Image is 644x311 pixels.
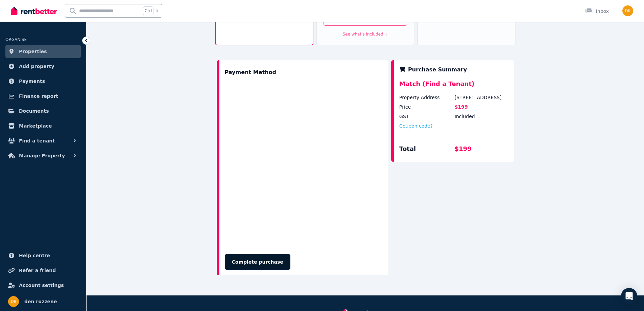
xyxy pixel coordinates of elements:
span: Properties [19,47,47,55]
span: Refer a friend [19,266,56,274]
div: GST [399,113,453,120]
div: Property Address [399,94,453,101]
span: Ctrl [143,6,153,15]
span: Payments [19,77,45,85]
div: Match (Find a Tenant) [399,79,508,94]
img: den ruzzene [8,296,19,307]
a: Properties [5,45,81,58]
div: Open Intercom Messenger [621,288,637,304]
a: Help centre [5,249,81,262]
a: Payments [5,74,81,88]
span: Documents [19,107,49,115]
span: k [156,8,159,14]
button: Complete purchase [225,254,290,270]
a: Refer a friend [5,264,81,277]
a: Finance report [5,89,81,103]
button: Find a tenant [5,134,81,148]
div: Payment Method [225,66,276,79]
iframe: Secure payment input frame [223,81,385,247]
span: ORGANISE [5,37,27,42]
div: [STREET_ADDRESS] [455,94,509,101]
a: Add property [5,60,81,73]
button: Manage Property [5,149,81,162]
div: Included [455,113,509,120]
span: Marketplace [19,122,52,130]
img: den ruzzene [622,5,633,16]
div: $199 [455,144,509,156]
span: Find a tenant [19,137,55,145]
div: Price [399,104,453,110]
div: Total [399,144,453,156]
a: Marketplace [5,119,81,133]
a: Account settings [5,279,81,292]
a: See what's included + [343,32,388,37]
span: Help centre [19,251,50,260]
span: $199 [455,104,468,110]
div: Inbox [585,8,609,15]
span: Account settings [19,281,64,289]
div: Purchase Summary [399,66,508,74]
a: Documents [5,104,81,118]
span: Add property [19,62,54,70]
button: Coupon code? [399,123,433,129]
span: den ruzzene [24,297,57,306]
img: RentBetter [11,6,57,16]
span: Manage Property [19,152,65,160]
span: Finance report [19,92,58,100]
